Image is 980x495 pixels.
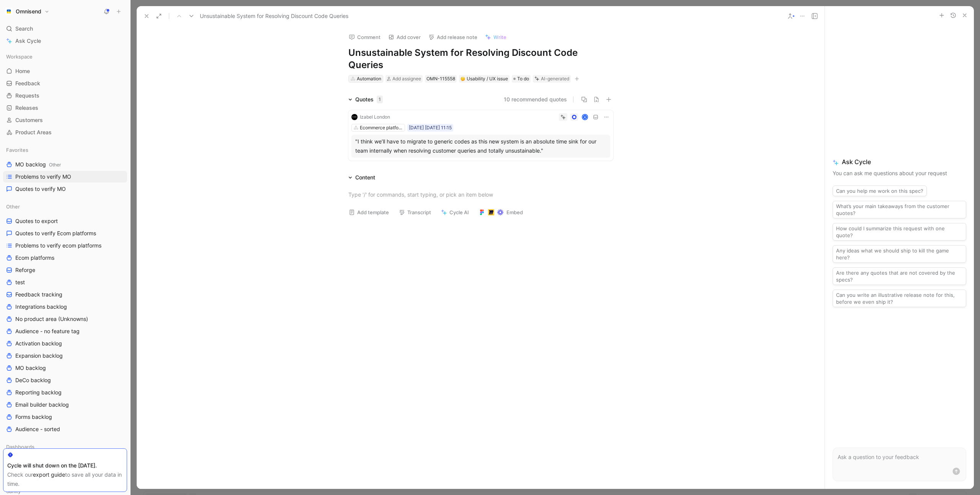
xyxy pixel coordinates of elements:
img: logo [351,114,358,120]
span: No product area (Unknowns) [15,315,88,323]
div: Content [355,173,375,182]
button: Write [482,32,510,42]
span: Releases [15,104,38,112]
span: Problems to verify ecom platforms [15,242,101,249]
a: Quotes to verify Ecom platforms [3,228,127,239]
button: Cycle AI [438,207,472,218]
button: Any ideas what we should ship to kill the game here? [833,245,966,263]
div: Content [345,173,378,182]
div: Workspace [3,51,127,62]
span: Expansion backlog [15,352,63,360]
a: Ecom platforms [3,252,127,264]
button: OmnisendOmnisend [3,6,51,17]
a: Quotes to verify MO [3,183,127,195]
span: Other [49,162,61,168]
span: Product Areas [15,129,52,136]
button: Add release note [425,32,481,42]
span: Feedback tracking [15,291,62,298]
div: Favorites [3,144,127,156]
span: Ask Cycle [833,157,966,166]
div: Other [3,201,127,212]
button: Can you write an illustrative release note for this, before we even ship it? [833,290,966,307]
span: Reporting backlog [15,389,62,396]
div: Quotes1 [345,95,386,104]
span: DeCo backlog [15,376,51,384]
a: Home [3,65,127,77]
span: Audience - sorted [15,425,60,433]
a: No product area (Unknowns) [3,313,127,325]
button: Are there any quotes that are not covered by the specs? [833,267,966,285]
div: Izabel London [360,113,390,121]
h1: Omnisend [16,8,41,15]
div: Ecommerce platforms [360,124,403,132]
span: Forms backlog [15,413,52,421]
a: Quotes to export [3,215,127,227]
a: Audience - no feature tag [3,326,127,337]
div: Cycle will shut down on the [DATE]. [7,461,123,470]
a: Problems to verify MO [3,171,127,182]
span: Write [493,34,506,41]
a: Requests [3,90,127,101]
a: Forms backlog [3,411,127,423]
a: Reporting backlog [3,387,127,398]
span: Search [15,24,33,33]
span: Home [15,67,30,75]
span: Requests [15,92,39,99]
span: To do [517,75,529,83]
a: test [3,277,127,288]
a: DeCo backlog [3,375,127,386]
span: Quotes to verify Ecom platforms [15,230,96,237]
h1: Unsustainable System for Resolving Discount Code Queries [348,47,613,71]
a: Audience - sorted [3,423,127,435]
span: Other [6,203,20,210]
p: You can ask me questions about your request [833,169,966,178]
span: Favorites [6,146,28,154]
div: OMN-115558 [426,75,455,83]
span: Workspace [6,53,33,60]
a: Product Areas [3,127,127,138]
div: Search [3,23,127,34]
div: AI-generated [541,75,569,83]
div: DashboardsVoC OverviewHistorical Data [3,441,127,479]
span: Add assignee [392,76,421,81]
span: MO backlog [15,364,46,372]
div: Quotes [355,95,383,104]
a: Problems to verify ecom platforms [3,240,127,251]
a: Reforge [3,264,127,276]
span: Problems to verify MO [15,173,71,181]
div: 1 [377,96,383,103]
div: 🤔Usability / UX issue [459,75,510,83]
button: How could I summarize this request with one quote? [833,223,966,241]
div: Check our to save all your data in time. [7,470,123,488]
a: MO backlogOther [3,159,127,170]
span: Dashboards [6,443,34,451]
a: Activation backlog [3,338,127,349]
span: Quotes to export [15,217,58,225]
a: Expansion backlog [3,350,127,361]
a: Feedback [3,78,127,89]
div: K [582,114,587,119]
span: test [15,278,25,286]
span: Ask Cycle [15,36,41,46]
div: Automation [357,75,381,83]
a: Feedback tracking [3,289,127,300]
div: "I think we’ll have to migrate to generic codes as this new system is an absolute time sink for o... [355,137,606,155]
a: export guide [33,471,65,478]
button: Can you help me work on this spec? [833,186,927,196]
div: Dashboards [3,441,127,453]
span: Integrations backlog [15,303,67,311]
img: 🤔 [461,77,465,81]
span: Quotes to verify MO [15,185,66,193]
span: Unsustainable System for Resolving Discount Code Queries [200,11,348,21]
div: To do [512,75,531,83]
button: Comment [345,32,384,42]
button: Add cover [385,32,424,42]
span: Ecom platforms [15,254,54,262]
span: Audience - no feature tag [15,327,80,335]
a: Integrations backlog [3,301,127,313]
img: Omnisend [5,8,13,15]
a: MO backlog [3,362,127,374]
a: Customers [3,114,127,126]
button: What’s your main takeaways from the customer quotes? [833,201,966,218]
button: 10 recommended quotes [504,95,567,104]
